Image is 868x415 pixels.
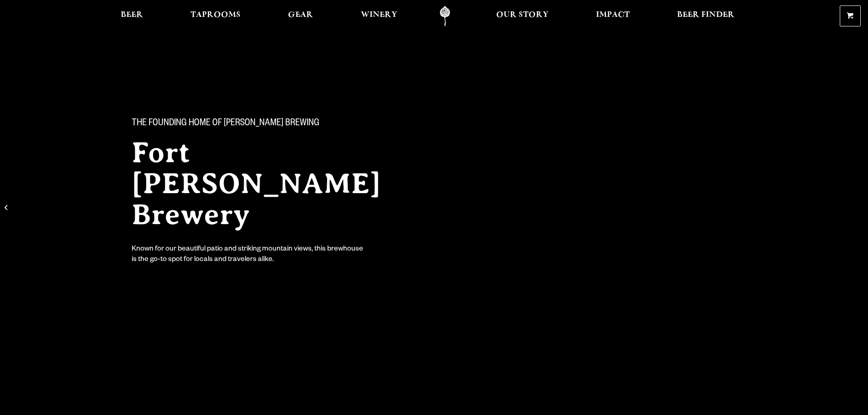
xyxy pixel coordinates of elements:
[282,6,319,26] a: Gear
[132,137,416,230] h2: Fort [PERSON_NAME] Brewery
[121,11,143,19] span: Beer
[490,6,555,26] a: Our Story
[185,6,247,26] a: Taprooms
[355,6,403,26] a: Winery
[132,118,319,130] span: The Founding Home of [PERSON_NAME] Brewing
[496,11,549,19] span: Our Story
[590,6,636,26] a: Impact
[361,11,397,19] span: Winery
[596,11,630,19] span: Impact
[671,6,740,26] a: Beer Finder
[115,6,149,26] a: Beer
[677,11,734,19] span: Beer Finder
[428,6,462,26] a: Odell Home
[190,11,241,19] span: Taprooms
[288,11,313,19] span: Gear
[132,245,365,266] div: Known for our beautiful patio and striking mountain views, this brewhouse is the go-to spot for l...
